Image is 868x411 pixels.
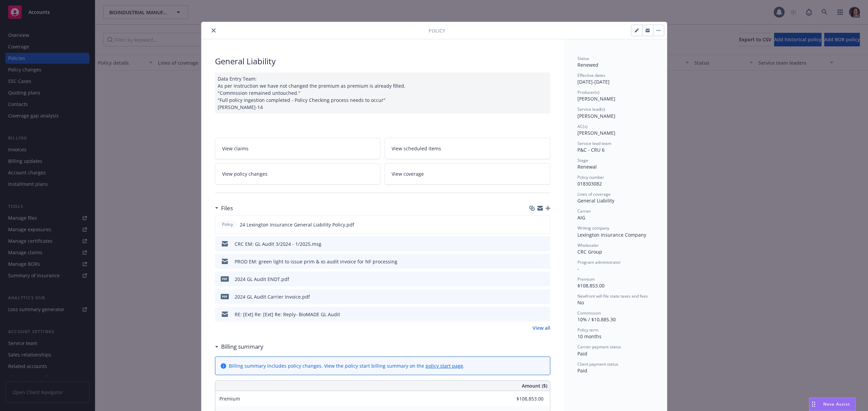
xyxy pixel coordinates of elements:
span: [PERSON_NAME] [577,130,615,136]
span: Policy number [577,174,604,180]
div: Billing summary includes policy changes. View the policy start billing summary on the . [229,362,465,369]
span: [PERSON_NAME] [577,113,615,119]
span: - [577,265,579,272]
div: 2024 GL Audit ENDT.pdf [235,276,289,283]
div: RE: [Ext] Re: [Ext] Re: Reply- BioMADE GL Audit [235,311,340,318]
div: General Liability [215,56,550,67]
span: General Liability [577,197,614,204]
span: AC(s) [577,124,588,129]
button: preview file [541,221,547,228]
span: Writing company [577,225,609,231]
span: Renewal [577,164,597,170]
span: Amount ($) [522,382,547,389]
span: Policy term [577,327,598,333]
span: pdf [221,276,229,281]
span: Status [577,56,589,61]
a: View all [533,324,550,331]
div: Drag to move [809,398,818,411]
span: No [577,299,584,306]
span: View claims [222,145,249,152]
div: Files [215,204,233,213]
span: Paid [577,350,587,357]
span: Lexington Insurance Company [577,232,646,238]
a: View coverage [384,163,550,185]
div: Data Entry Team: As per instruction we have not changed the premium as premium is already filled.... [215,72,550,113]
div: Billing summary [215,342,263,351]
span: Wholesaler [577,242,599,248]
span: $108,853.00 [577,282,605,289]
span: Carrier [577,208,591,214]
button: download file [531,276,536,283]
button: preview file [541,258,548,265]
span: Effective dates [577,72,605,78]
div: PROD EM: green light to issue prim & xs audit invoice for NF processing [235,258,397,265]
span: Nova Assist [823,401,850,407]
button: download file [531,258,536,265]
span: [PERSON_NAME] [577,95,615,102]
span: Producer(s) [577,89,599,95]
button: preview file [541,293,548,300]
span: Program administrator [577,259,621,265]
span: Carrier payment status [577,344,621,350]
span: Paid [577,367,587,374]
span: Newfront will file state taxes and fees [577,293,648,299]
span: Service lead(s) [577,106,605,112]
span: 24 Lexington Insurance General Liability Policy.pdf [240,221,354,228]
span: Policy [221,221,234,228]
span: 10 months [577,333,601,340]
div: CRC EM: GL Audit 3/2024 - 1/2025.msg [235,240,321,247]
span: View scheduled items [392,145,441,152]
h3: Billing summary [221,342,263,351]
button: preview file [541,311,548,318]
div: 2024 GL Audit Carrier Invoice.pdf [235,293,310,300]
span: P&C - CRU 6 [577,147,605,153]
span: Commission [577,310,601,316]
span: Premium [577,276,595,282]
span: 018303082 [577,180,602,187]
button: download file [531,311,536,318]
span: View coverage [392,170,424,177]
button: download file [530,221,536,228]
input: 0.00 [504,394,548,404]
h3: Files [221,204,233,213]
button: download file [531,240,536,247]
a: View scheduled items [384,138,550,159]
div: [DATE] - [DATE] [577,72,653,85]
span: 10% / $10,885.30 [577,316,616,323]
a: View policy changes [215,163,381,185]
span: View policy changes [222,170,268,177]
button: preview file [541,276,548,283]
span: Policy [429,27,445,34]
button: Nova Assist [809,397,856,411]
span: Premium [219,395,240,402]
span: Lines of coverage [577,191,611,197]
a: View claims [215,138,381,159]
span: Renewed [577,62,598,68]
button: close [210,26,218,35]
span: AIG [577,214,585,221]
button: download file [531,293,536,300]
button: preview file [541,240,548,247]
span: Stage [577,157,588,163]
span: Client payment status [577,361,618,367]
a: policy start page [426,363,463,369]
span: CRC Group [577,248,602,255]
span: Service lead team [577,140,611,146]
span: pdf [221,294,229,299]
